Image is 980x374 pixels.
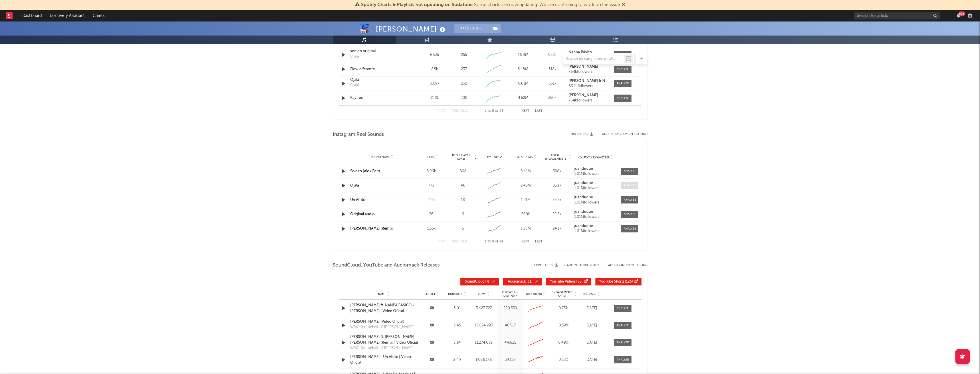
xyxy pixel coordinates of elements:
button: Next [521,240,529,243]
div: 46.517 [499,323,522,328]
div: 6M Trend [480,155,509,159]
a: Charts [89,10,108,21]
div: Ojalá [350,77,410,83]
span: to [488,110,491,112]
div: 6.53k [421,52,448,58]
span: of [495,240,498,243]
span: ( 56 ) [550,280,583,283]
button: YouTube Shorts(126) [595,278,642,285]
strong: [PERSON_NAME] & Nanpa Básico [569,79,626,83]
div: 0.52 % [550,357,577,363]
a: juanduque [574,167,617,171]
span: Duration [448,292,463,296]
div: 63.2k followers [569,84,608,88]
div: [DATE] [580,306,603,311]
div: 2:49 [446,357,469,363]
button: First [438,109,446,113]
strong: juanduque [574,181,593,185]
div: 1.33k [417,226,446,232]
a: juanduque [574,195,617,199]
a: juanduque [574,210,617,214]
a: sonido original [350,48,410,54]
div: 11.274.039 [471,340,496,346]
strong: juanduque [574,167,593,171]
div: 560k [511,212,540,217]
span: ( 31 ) [507,280,533,283]
button: Export CSV [534,264,558,267]
a: Flow diferente [350,66,410,72]
div: WMG (on behalf of [PERSON_NAME]); PEDL, Polaris Hub AB, BMI - Broadcast Music Inc., [PERSON_NAME]... [350,324,418,330]
span: Total Plays [515,155,533,159]
a: Nanpa Básico [569,50,608,54]
div: 1 5 93 [478,108,510,115]
div: 255 [461,52,467,58]
div: 2.45M [511,183,540,189]
a: Dashboard [18,10,46,21]
button: Previous [452,109,467,113]
span: SoundCloud, YouTube and Audiomack Releases [333,262,440,269]
div: 44.625 [499,340,522,346]
button: Export CSV [569,133,593,136]
div: [DATE] [580,340,603,346]
div: 220.330 [499,306,522,311]
div: 40 [449,183,477,189]
button: Next [521,109,529,113]
button: YouTube Videos(56) [546,278,591,285]
div: 1 5 78 [478,238,510,245]
span: Source [425,292,436,296]
div: + Add YouTube Video [558,264,599,267]
span: Reels [426,155,434,159]
span: ( 7 ) [464,280,490,283]
a: [PERSON_NAME] ft. [PERSON_NAME] - [PERSON_NAME] (Remix) | Video Oficial [350,334,418,345]
div: 18 [449,197,477,203]
span: Dismiss [622,3,625,7]
a: [PERSON_NAME] & Nanpa Básico [569,79,608,83]
button: Last [535,240,543,243]
a: juanduque [574,181,617,185]
div: 16.9M [510,52,536,58]
div: 5 [449,226,477,232]
span: to [488,240,491,243]
p: (Last 7d) [502,294,515,297]
span: ( 126 ) [599,280,633,283]
a: [PERSON_NAME] [569,65,608,69]
div: 350k [539,95,566,101]
span: Engagement Ratio [550,291,574,297]
a: Original audio [350,212,375,216]
div: 3.48M [510,66,536,72]
div: 1.01M followers [574,186,617,190]
div: 200 [461,95,467,101]
button: Tracking [454,24,490,33]
span: of [495,110,498,112]
div: [DATE] [580,357,603,363]
span: SoundCloud [465,280,484,283]
div: 36 [417,212,446,217]
div: [PERSON_NAME] (Video Oficial) [350,319,418,325]
div: WMG (on behalf of [PERSON_NAME]) [350,345,415,351]
div: 802 [449,169,477,174]
div: 11.8k [421,95,448,101]
a: [PERSON_NAME] ft. NANPA BÁSICO - [PERSON_NAME] | Video Oficial [350,303,418,314]
span: Spotify Charts & Playlists not updating on Sodatone [361,3,473,7]
a: [PERSON_NAME] (Remix) [350,227,393,230]
div: 4.52M [510,95,536,101]
a: Solcito (Alok Edit) [350,169,380,173]
div: 0.73 % [550,306,577,311]
div: 3.427.727 [471,306,496,311]
input: Search by song name or URL [563,57,624,61]
button: Audiomack(31) [503,278,542,285]
a: Discovery Assistant [46,10,89,21]
button: 99+ [957,13,961,18]
a: Ojalá [350,184,359,187]
a: [PERSON_NAME] [569,93,608,97]
div: 8.41M [511,169,540,174]
button: + Add SoundCloud Song [599,264,648,267]
a: Un Afrito [350,198,365,202]
span: 60D Trend [526,292,542,296]
div: 423 [417,197,446,203]
a: Rayitos [350,95,410,101]
div: 237 [461,66,467,72]
div: 0.39 % [550,323,577,328]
